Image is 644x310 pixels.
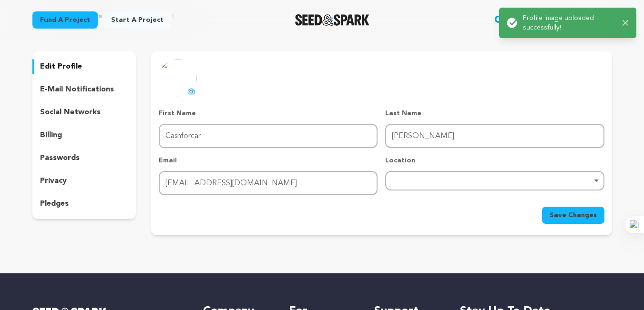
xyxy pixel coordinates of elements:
[105,56,161,62] div: Keywords by Traffic
[15,25,23,32] img: website_grey.svg
[26,55,33,63] img: tab_domain_overview_orange.svg
[159,109,378,118] p: First Name
[36,56,85,62] div: Domain Overview
[385,156,604,165] p: Location
[32,105,136,120] button: social networks
[40,84,114,95] p: e-mail notifications
[15,15,23,23] img: logo_orange.svg
[32,82,136,97] button: e-mail notifications
[159,156,378,165] p: Email
[40,61,82,72] p: edit profile
[523,13,615,32] p: Profile image uploaded successfully!
[295,14,370,26] img: Seed&Spark Logo Dark Mode
[32,59,136,74] button: edit profile
[159,124,378,148] input: First Name
[95,55,102,63] img: tab_keywords_by_traffic_grey.svg
[32,196,136,211] button: pledges
[32,173,136,189] button: privacy
[159,171,378,195] input: Email
[40,152,80,164] p: passwords
[40,130,62,141] p: billing
[25,25,105,32] div: Domain: [DOMAIN_NAME]
[103,11,171,29] a: Start a project
[295,14,370,26] a: Seed&Spark Homepage
[32,11,98,29] a: Fund a project
[40,107,101,118] p: social networks
[385,124,604,148] input: Last Name
[32,128,136,143] button: billing
[385,109,604,118] p: Last Name
[40,198,69,210] p: pledges
[542,207,604,224] button: Save Changes
[40,175,67,187] p: privacy
[32,150,136,166] button: passwords
[27,15,47,23] div: v 4.0.25
[550,210,597,220] span: Save Changes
